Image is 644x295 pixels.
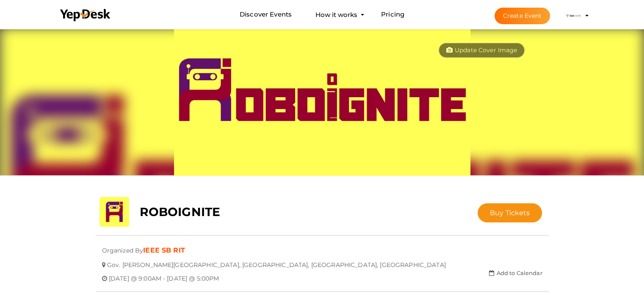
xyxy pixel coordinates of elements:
img: ACg8ocLqu5jM_oAeKNg0It_CuzWY7FqhiTBdQx-M6CjW58AJd_s4904=s100 [565,7,582,24]
b: ROBOIGNITE [140,205,220,219]
span: Organized By [102,240,144,254]
a: Discover Events [240,7,292,22]
img: UCY5PHCC_normal.png [174,27,470,176]
span: [DATE] @ 9:00AM - [DATE] @ 5:00PM [109,268,219,282]
button: Create Event [495,8,550,24]
a: Add to Calendar [489,270,542,276]
span: Buy Tickets [490,209,530,217]
a: Pricing [381,7,404,22]
button: Buy Tickets [478,203,542,222]
a: IEEE SB RIT [143,246,185,254]
button: Update Cover Image [439,43,525,58]
span: Gov. [PERSON_NAME][GEOGRAPHIC_DATA], [GEOGRAPHIC_DATA], [GEOGRAPHIC_DATA], [GEOGRAPHIC_DATA] [107,255,446,269]
button: How it works [313,7,360,22]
